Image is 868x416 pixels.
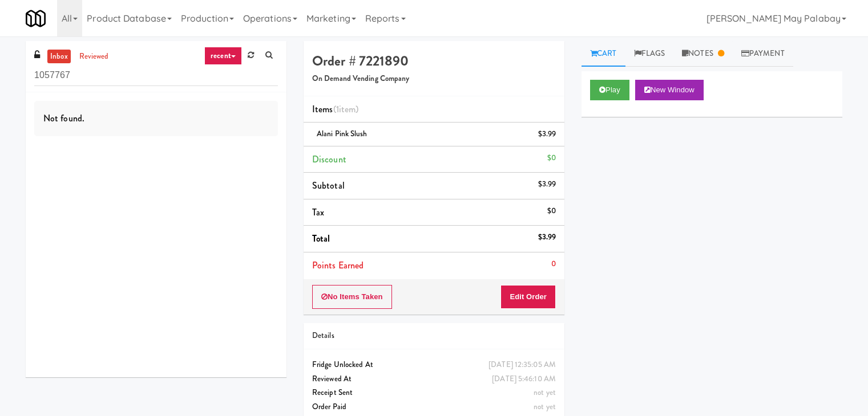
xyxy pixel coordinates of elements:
[500,285,556,309] button: Edit Order
[312,372,556,386] div: Reviewed At
[312,259,364,272] span: Points Earned
[733,41,793,67] a: Payment
[26,9,46,28] img: Micromart
[551,257,556,271] div: 0
[333,103,359,116] span: (1 )
[534,401,556,412] span: not yet
[34,65,278,86] input: Search vision orders
[538,230,556,244] div: $3.99
[312,329,556,343] div: Details
[312,232,330,245] span: Total
[492,372,556,386] div: [DATE] 5:46:10 AM
[312,358,556,372] div: Fridge Unlocked At
[312,285,392,309] button: No Items Taken
[312,153,346,166] span: Discount
[547,151,556,165] div: $0
[590,80,629,100] button: Play
[534,387,556,398] span: not yet
[204,47,242,65] a: recent
[625,41,674,67] a: Flags
[312,179,345,192] span: Subtotal
[317,128,368,139] span: Alani Pink Slush
[538,127,556,141] div: $3.99
[312,75,556,83] h5: On Demand Vending Company
[43,112,84,125] span: Not found.
[312,103,358,116] span: Items
[635,80,704,100] button: New Window
[582,41,625,67] a: Cart
[488,358,556,372] div: [DATE] 12:35:05 AM
[76,50,112,64] a: reviewed
[547,204,556,218] div: $0
[339,103,356,116] ng-pluralize: item
[312,54,556,68] h4: Order # 7221890
[312,206,324,219] span: Tax
[312,386,556,400] div: Receipt Sent
[538,177,556,191] div: $3.99
[312,400,556,414] div: Order Paid
[673,41,733,67] a: Notes
[47,50,71,64] a: inbox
